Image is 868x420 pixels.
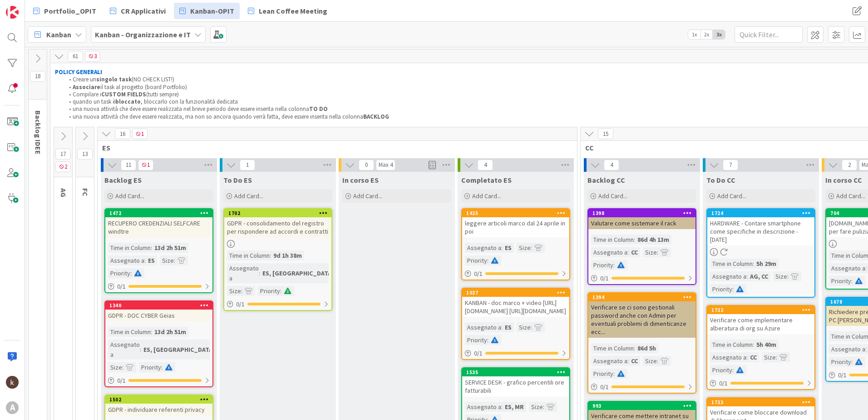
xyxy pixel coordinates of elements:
span: : [613,369,615,379]
span: AG [59,188,68,197]
span: 61 [68,51,83,62]
div: Time in Column [108,243,151,253]
span: : [627,247,629,257]
span: : [657,356,658,366]
span: : [613,260,615,270]
a: 1394Verificare se ci sono gestionali password anche con Admin per eventuali problemi di dimentica... [587,292,696,394]
div: GDPR - consolidamento del registro per rispondere ad accordi e contratti [224,217,331,237]
span: : [140,345,141,355]
strong: CUSTOM FIELDS [101,90,146,98]
div: Priority [591,260,613,270]
span: Completato ES [461,175,512,185]
div: 0/1 [588,273,695,284]
div: 1702 [224,209,331,217]
span: Add Card... [234,192,263,200]
div: 1502 [109,396,212,403]
div: 1472 [105,209,212,217]
div: 1723 [711,399,814,405]
div: Assegnato a [108,340,140,360]
span: : [531,243,532,253]
span: : [787,271,789,281]
div: 1398Valutare come sistemare il rack [588,209,695,229]
span: : [865,344,867,354]
span: : [776,352,777,362]
div: Assegnato a [829,263,865,273]
div: Max 4 [379,163,393,167]
div: 1340 [109,302,212,309]
div: 9d 1h 38m [271,250,304,260]
div: Size [773,271,787,281]
a: 1037KANBAN - doc marco + video [URL][DOMAIN_NAME] [URL][DOMAIN_NAME]Assegnato a:ESSize:Priority:0/1 [461,288,570,360]
span: : [241,286,242,296]
span: To Do CC [706,175,735,185]
div: 1702GDPR - consolidamento del registro per rispondere ad accordi e contratti [224,209,331,237]
div: Size [160,255,174,265]
div: Size [227,286,241,296]
div: 1394 [588,293,695,301]
a: CR Applicativi [104,3,171,19]
span: Add Card... [353,192,382,200]
div: Time in Column [710,340,753,350]
span: : [627,356,629,366]
div: GDPR - DOC CYBER Geias [105,310,212,321]
span: : [851,276,853,286]
span: 0 / 1 [838,370,847,380]
div: Size [762,352,776,362]
div: 1724HARDWARE - Contare smartphone come specifiche in descrizione - [DATE] [707,209,814,245]
span: 1 [132,128,148,139]
div: ES [503,243,514,253]
a: 1724HARDWARE - Contare smartphone come specifiche in descrizione - [DATE]Time in Column:5h 29mAss... [706,208,815,298]
span: Kanban-OPIT [190,5,234,16]
span: : [746,271,748,281]
div: 1340 [105,301,212,310]
span: 1 [240,160,255,170]
div: ES, [GEOGRAPHIC_DATA] [141,345,217,355]
span: : [501,402,503,412]
div: Assegnato a [465,322,501,332]
div: Size [643,247,657,257]
div: KANBAN - doc marco + video [URL][DOMAIN_NAME] [URL][DOMAIN_NAME] [462,297,569,317]
span: Backlog ES [104,175,142,185]
div: Size [643,356,657,366]
a: Kanban-OPIT [174,3,240,19]
strong: Associare [73,83,100,91]
span: : [851,357,853,367]
div: Size [517,243,531,253]
div: 0/1 [224,299,331,310]
span: Add Card... [717,192,746,200]
div: 1394Verificare se ci sono gestionali password anche con Admin per eventuali problemi di dimentica... [588,293,695,338]
span: : [122,362,123,372]
span: CR Applicativi [121,5,166,16]
span: 4 [478,160,493,170]
div: 993 [588,402,695,410]
strong: POLICY GENERALI [55,68,102,76]
span: Kanban [46,29,71,40]
span: 13 [77,149,93,160]
span: 16 [115,128,130,139]
div: 1535SERVICE DESK - grafico percentili ore fatturabili [462,368,569,396]
div: 1722 [707,306,814,314]
div: 13d 2h 51m [152,327,188,337]
span: 18 [30,71,45,82]
span: : [753,259,754,269]
span: Add Card... [836,192,865,200]
span: In corso CC [825,175,862,185]
span: : [732,284,734,294]
div: ES [503,322,514,332]
div: Priority [258,286,280,296]
span: 3 [85,51,100,62]
b: Kanban - Organizzazione e IT [95,30,191,39]
div: Priority [465,335,487,345]
span: : [259,268,260,278]
div: Time in Column [591,235,634,245]
span: : [746,352,748,362]
a: 1425leggere articoli marco dal 24 aprile in poiAssegnato a:ESSize:Priority:0/1 [461,208,570,280]
div: 0/1 [105,281,212,292]
div: 0/1 [105,375,212,386]
a: 1722Verificare come implementare alberatura di org su AzureTime in Column:5h 40mAssegnato a:CCSiz... [706,305,815,390]
span: : [144,255,146,265]
span: Add Card... [115,192,144,200]
div: 5h 29m [754,259,779,269]
div: Priority [108,268,130,278]
div: CC [629,356,640,366]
